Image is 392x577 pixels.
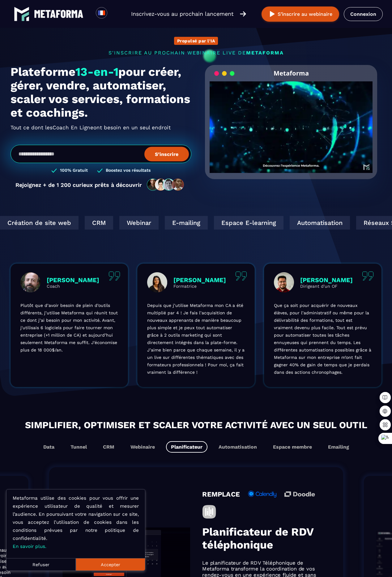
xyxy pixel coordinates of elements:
img: arrow-right [240,11,246,17]
span: 13-en-1 [75,65,118,79]
button: Planificateur [166,441,207,453]
h3: 100% Gratuit [60,168,88,174]
img: checked [51,168,57,174]
img: play [268,10,276,18]
h2: Tout ce dont les ont besoin en un seul endroit [11,123,191,132]
img: fr [98,9,105,17]
div: Automatisation [274,216,334,230]
img: profile [20,272,40,292]
img: checked [97,168,103,174]
img: icon [284,491,315,497]
video: Your browser does not support the video tag. [210,81,373,163]
p: Inscrivez-vous au prochain lancement [131,10,234,18]
button: CRM [98,441,119,453]
a: Connexion [344,7,383,21]
button: Webinaire [126,441,160,453]
button: S’inscrire au webinaire [262,6,339,22]
p: s'inscrire au prochain webinaire live de [11,50,381,56]
img: quote [362,271,374,281]
p: [PERSON_NAME] [47,276,99,284]
p: Formatrice [173,284,226,289]
img: profile [274,272,294,292]
span: Coach En Ligne [53,123,93,132]
img: logo [34,10,83,18]
button: Refuser [6,558,76,571]
p: Metaforma utilise des cookies pour vous offrir une expérience utilisateur de qualité et mesurer l... [13,494,139,550]
p: Plutôt que d’avoir besoin de plein d’outils différents, j’utilise Metaforma qui réunit tout ce do... [20,302,118,354]
h2: Simplifier, optimiser et scaler votre activité avec un seul outil [6,418,386,432]
p: Rejoignez + de 1 200 curieux prêts à découvrir [15,182,142,188]
div: Search for option [107,7,122,21]
button: Tunnel [66,441,92,453]
img: community-people [145,178,186,191]
img: icon [247,491,277,497]
img: icon [202,505,216,519]
p: Depuis que j’utilise Metaforma mon CA a été multiplié par 4 ! Je fais l’acquisition de nouveaux a... [147,302,245,376]
p: Dirigeant d'un OF [300,284,353,289]
button: Automatisation [214,441,262,453]
p: Coach [47,284,99,289]
span: METAFORMA [246,50,284,56]
button: Emailing [323,441,354,453]
input: Search for option [113,10,117,18]
div: Webinar [104,216,143,230]
div: Espace E-learning [198,216,268,230]
img: quote [235,271,247,281]
p: [PERSON_NAME] [173,276,226,284]
button: Espace membre [268,441,317,453]
a: En savoir plus. [13,544,46,549]
img: quote [109,271,120,281]
button: Accepter [76,558,145,571]
h3: Boostez vos résultats [106,168,151,174]
div: E-mailing [149,216,192,230]
button: Data [38,441,59,453]
button: S’inscrire [144,147,189,161]
h3: Planificateur de RDV téléphonique [202,525,330,551]
p: Propulsé par l'IA [177,38,215,43]
img: loading [214,71,235,76]
h1: Plateforme pour créer, gérer, vendre, automatiser, scaler vos services, formations et coachings. [11,65,191,119]
div: CRM [69,216,98,230]
img: profile [147,272,167,292]
h4: REMPLACE [202,490,240,498]
p: [PERSON_NAME] [300,276,353,284]
p: Que ça soit pour acquérir de nouveaux élèves, pour l’administratif ou même pour la délivrabilité ... [274,302,372,376]
img: logo [14,6,29,22]
h2: Metaforma [274,65,309,81]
